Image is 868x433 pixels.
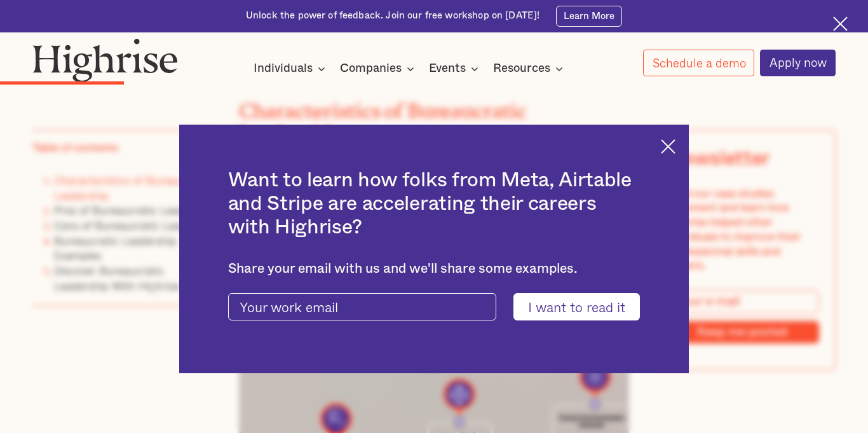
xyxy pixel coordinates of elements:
div: Resources [493,61,550,76]
a: Learn More [556,6,622,27]
img: Cross icon [661,139,675,154]
img: Highrise logo [32,38,177,82]
div: Individuals [254,61,313,76]
a: Schedule a demo [643,50,755,76]
img: Cross icon [833,17,848,31]
h2: Want to learn how folks from Meta, Airtable and Stripe are accelerating their careers with Highrise? [228,168,641,239]
div: Companies [340,61,402,76]
div: Unlock the power of feedback. Join our free workshop on [DATE]! [246,10,539,22]
div: Companies [340,61,418,76]
form: current-ascender-blog-article-modal-form [228,293,641,320]
div: Individuals [254,61,329,76]
input: I want to read it [513,293,641,320]
div: Events [429,61,482,76]
div: Events [429,61,466,76]
div: Resources [493,61,567,76]
a: Apply now [760,50,836,76]
input: Your work email [228,293,497,320]
div: Share your email with us and we'll share some examples. [228,261,641,277]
